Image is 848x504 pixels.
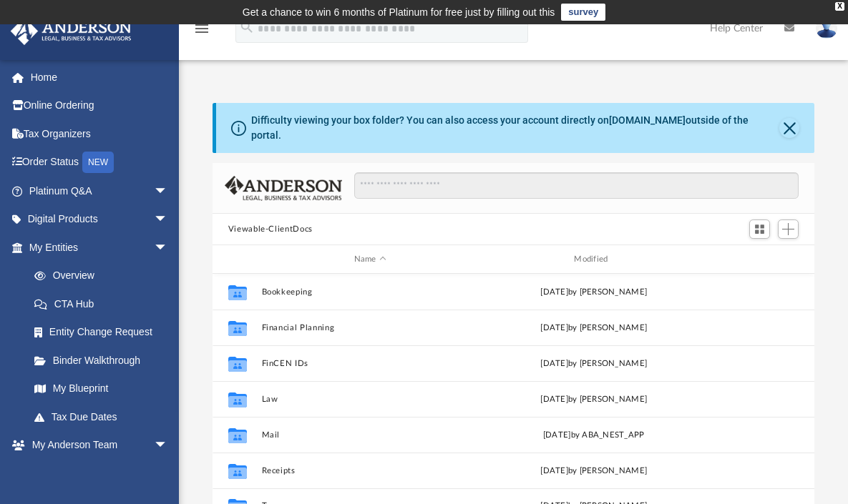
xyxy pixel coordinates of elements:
a: menu [193,27,210,37]
button: Law [261,395,479,404]
input: Search files and folders [354,172,799,199]
i: search [239,19,255,35]
div: Difficulty viewing your box folder? You can also access your account directly on outside of the p... [251,113,780,143]
div: [DATE] by [PERSON_NAME] [485,286,703,299]
a: Order StatusNEW [10,148,190,177]
a: Tax Due Dates [20,402,190,431]
a: Tax Organizers [10,119,190,148]
a: survey [561,4,605,21]
button: Bookkeeping [261,287,479,297]
img: User Pic [816,18,837,39]
button: Switch to Grid View [749,219,771,239]
div: [DATE] by [PERSON_NAME] [485,322,703,335]
div: [DATE] by [PERSON_NAME] [485,393,703,406]
span: arrow_drop_down [154,431,182,460]
a: My Entitiesarrow_drop_down [10,233,190,262]
button: Add [778,219,799,239]
div: NEW [82,152,114,173]
a: My Anderson Teamarrow_drop_down [10,431,182,460]
div: id [708,253,809,266]
a: Digital Productsarrow_drop_down [10,205,190,234]
button: Close [779,118,799,138]
img: Anderson Advisors Platinum Portal [6,17,136,45]
div: [DATE] by ABA_NEST_APP [485,429,703,442]
button: Viewable-ClientDocs [228,223,313,236]
button: FinCEN IDs [261,359,479,368]
div: close [835,2,844,11]
span: arrow_drop_down [154,205,182,234]
button: Receipts [261,466,479,475]
a: My Blueprint [20,375,182,403]
a: Binder Walkthrough [20,346,190,375]
span: arrow_drop_down [154,233,182,262]
div: Name [260,253,478,266]
div: id [219,253,255,266]
a: Overview [20,262,190,290]
div: Get a chance to win 6 months of Platinum for free just by filling out this [243,4,555,21]
a: Home [10,63,190,92]
a: [DOMAIN_NAME] [609,114,686,126]
i: menu [193,20,210,37]
button: Financial Planning [261,323,479,332]
button: Mail [261,430,479,440]
span: arrow_drop_down [154,177,182,206]
div: Modified [484,253,702,266]
div: [DATE] by [PERSON_NAME] [485,465,703,478]
a: Online Ordering [10,92,190,120]
a: CTA Hub [20,290,190,318]
div: [DATE] by [PERSON_NAME] [485,357,703,370]
a: Platinum Q&Aarrow_drop_down [10,177,190,205]
a: Entity Change Request [20,318,190,347]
